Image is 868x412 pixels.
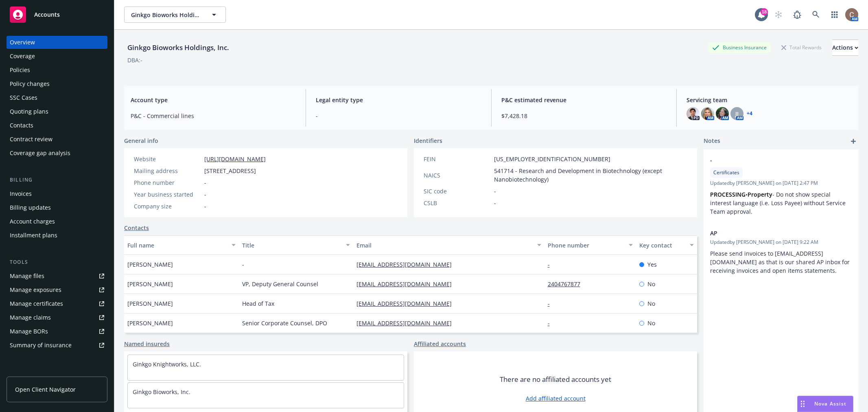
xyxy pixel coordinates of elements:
[10,105,48,118] div: Quoting plans
[494,167,687,184] span: 541714 - Research and Development in Biotechnology (except Nanobiotechnology)
[424,199,491,207] div: CSLB
[134,167,201,175] div: Mailing address
[356,280,458,288] a: [EMAIL_ADDRESS][DOMAIN_NAME]
[7,187,107,200] a: Invoices
[548,241,624,250] div: Phone number
[826,7,843,23] a: Switch app
[124,42,232,53] div: Ginkgo Bioworks Holdings, Inc.
[127,299,173,308] span: [PERSON_NAME]
[242,299,274,308] span: Head of Tax
[414,340,466,348] a: Affiliated accounts
[501,96,667,104] span: P&C estimated revenue
[526,394,586,403] a: Add affiliated account
[10,297,63,310] div: Manage certificates
[789,7,805,23] a: Report a Bug
[7,147,107,160] a: Coverage gap analysis
[10,36,35,49] div: Overview
[10,50,35,63] div: Coverage
[356,241,532,250] div: Email
[845,8,858,21] img: photo
[133,360,201,368] a: Ginkgo Knightworks, LLC.
[124,340,170,348] a: Named insureds
[7,325,107,338] a: Manage BORs
[424,187,491,195] div: SIC code
[242,319,327,327] span: Senior Corporate Counsel, DPO
[647,319,655,327] span: No
[7,258,107,266] div: Tools
[10,215,55,228] div: Account charges
[124,7,226,23] button: Ginkgo Bioworks Holdings, Inc.
[544,235,636,255] button: Phone number
[133,388,190,396] a: Ginkgo Bioworks, Inc.
[647,299,655,308] span: No
[7,368,107,376] div: Analytics hub
[7,311,107,324] a: Manage claims
[636,235,697,255] button: Key contact
[10,339,72,352] div: Summary of insurance
[356,300,458,307] a: [EMAIL_ADDRESS][DOMAIN_NAME]
[131,112,296,120] span: P&C - Commercial lines
[814,400,846,407] span: Nova Assist
[356,261,458,268] a: [EMAIL_ADDRESS][DOMAIN_NAME]
[7,283,107,296] a: Manage exposures
[704,149,858,222] div: -CertificatesUpdatedby [PERSON_NAME] on [DATE] 2:47 PMPROCESSING•Property- Do not show special in...
[7,215,107,228] a: Account charges
[848,136,858,146] a: add
[10,229,57,242] div: Installment plans
[494,155,610,163] span: [US_EMPLOYER_IDENTIFICATION_NUMBER]
[710,180,852,187] span: Updated by [PERSON_NAME] on [DATE] 2:47 PM
[798,396,808,412] div: Drag to move
[716,107,729,120] img: photo
[7,270,107,283] a: Manage files
[204,178,206,187] span: -
[414,136,442,145] span: Identifiers
[747,111,752,116] a: +4
[10,64,30,77] div: Policies
[7,91,107,104] a: SSC Cases
[316,112,481,120] span: -
[777,42,826,53] div: Total Rewards
[7,119,107,132] a: Contacts
[134,155,201,163] div: Website
[7,50,107,63] a: Coverage
[124,235,239,255] button: Full name
[10,311,51,324] div: Manage claims
[647,260,657,269] span: Yes
[134,190,201,199] div: Year business started
[10,133,52,146] div: Contract review
[808,7,824,23] a: Search
[242,280,318,288] span: VP, Deputy General Counsel
[687,107,700,120] img: photo
[548,280,587,288] a: 2404767877
[7,105,107,118] a: Quoting plans
[424,171,491,180] div: NAICS
[832,40,858,55] div: Actions
[797,396,853,412] button: Nova Assist
[7,201,107,214] a: Billing updates
[7,229,107,242] a: Installment plans
[242,241,341,250] div: Title
[710,156,831,164] span: -
[204,202,206,210] span: -
[500,375,611,384] span: There are no affiliated accounts yet
[131,11,201,19] span: Ginkgo Bioworks Holdings, Inc.
[127,260,173,269] span: [PERSON_NAME]
[710,250,851,274] span: Please send invoices to [EMAIL_ADDRESS][DOMAIN_NAME] as that is our shared AP inbox for receiving...
[710,190,852,216] p: • - Do not show special interest language (i.e. Loss Payee) without Service Team approval.
[548,261,556,268] a: -
[134,178,201,187] div: Phone number
[748,191,772,198] strong: Property
[10,201,51,214] div: Billing updates
[548,319,556,327] a: -
[704,136,720,146] span: Notes
[10,147,70,160] div: Coverage gap analysis
[7,297,107,310] a: Manage certificates
[424,155,491,163] div: FEIN
[10,187,32,200] div: Invoices
[34,11,60,18] span: Accounts
[10,77,50,90] div: Policy changes
[647,280,655,288] span: No
[494,199,496,207] span: -
[7,64,107,77] a: Policies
